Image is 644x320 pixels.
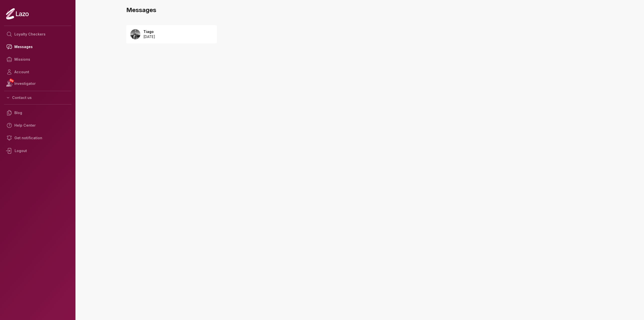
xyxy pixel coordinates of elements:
[4,41,71,53] a: Messages
[4,132,71,144] a: Get notification
[126,6,596,14] h3: Messages
[4,144,71,157] div: Logout
[4,53,71,66] a: Missions
[4,93,71,102] button: Contact us
[4,78,71,89] a: NEWInvestigator
[4,66,71,78] a: Account
[4,28,71,41] a: Loyalty Checkers
[143,29,155,34] p: Tiago
[9,78,14,83] span: NEW
[143,34,155,39] p: [DATE]
[4,106,71,119] a: Blog
[130,29,140,39] img: dcaf1818-ca8d-4ccf-9429-b343b998978c
[4,119,71,132] a: Help Center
